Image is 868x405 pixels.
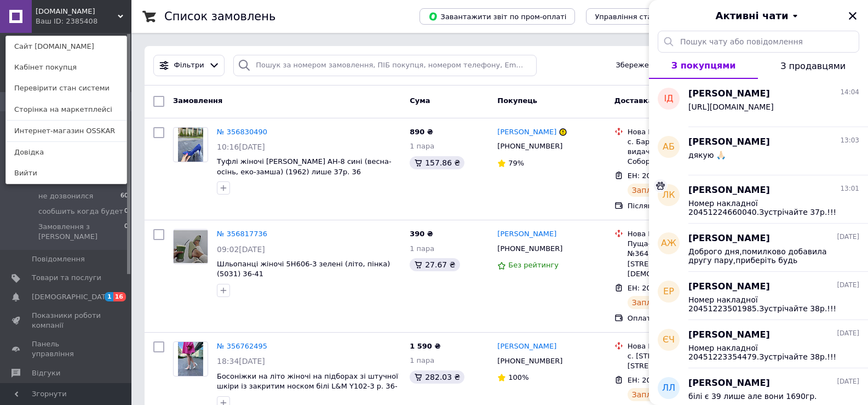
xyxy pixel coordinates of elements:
[32,368,60,378] span: Відгуки
[663,286,674,298] span: ЕР
[628,239,746,279] div: Пуща-Водиця, Поштомат №36488: вул. [STREET_ADDRESS] (маг. "[DEMOGRAPHIC_DATA]")
[217,372,398,401] a: Босоніжки на літо жіночі на підборах зі штучної шкіри із закритим носком білі L&M Y102-3 р. 36-40 37
[837,281,859,290] span: [DATE]
[173,229,208,264] a: Фото товару
[837,377,859,386] span: [DATE]
[217,128,267,136] a: № 356830490
[628,201,746,211] div: Післяплата
[688,344,844,361] span: Номер накладної 20451223354479.Зустрічайте 38р.!!! Гарного і мирного дня!!!
[36,16,82,26] div: Ваш ID: 2385408
[410,230,433,238] span: 390 ₴
[658,31,859,53] input: Пошук чату або повідомлення
[664,93,673,105] span: ІД
[595,13,679,21] span: Управління статусами
[410,142,434,150] span: 1 пара
[837,329,859,338] span: [DATE]
[840,184,859,193] span: 13:01
[6,121,127,141] a: Интернет-магазин OSSKAR
[120,191,128,201] span: 60
[688,295,844,313] span: Номер накладної 20451223501985.Зустрічайте 38р.!!! Гарного і мирного дня!!!
[649,224,868,272] button: АЖ[PERSON_NAME][DATE]Доброго дня,помилково добавила другу пару,приберіть будь ласка,дякую
[688,184,770,197] span: [PERSON_NAME]
[217,260,390,278] a: Шльопанці жіночі 5H606-3 зелені (літо, пінка) (5031) 36-41
[628,313,746,323] div: Оплата на рахунок
[628,341,746,351] div: Нова Пошта
[628,229,746,239] div: Нова Пошта
[628,376,705,384] span: ЕН: 20451224660040
[649,272,868,320] button: ЕР[PERSON_NAME][DATE]Номер накладної 20451223501985.Зустрічайте 38р.!!! Гарного і мирного дня!!!
[173,96,222,105] span: Замовлення
[649,127,868,175] button: АБ[PERSON_NAME]13:03дякую 🙏🏻
[649,175,868,224] button: ЛК[PERSON_NAME]13:01Номер накладної 20451224660040.Зустрічайте 37р.!!! Гарного і мирного дня!!!
[628,296,689,309] div: Заплановано
[662,189,675,202] span: ЛК
[715,9,788,23] span: Активні чати
[586,8,687,25] button: Управління статусами
[497,229,556,239] a: [PERSON_NAME]
[174,230,208,263] img: Фото товару
[508,261,559,269] span: Без рейтингу
[233,55,536,76] input: Пошук за номером замовлення, ПІБ покупця, номером телефону, Email, номером накладної
[178,342,204,376] img: Фото товару
[840,136,859,145] span: 13:03
[840,88,859,97] span: 14:04
[662,382,675,395] span: ЛЛ
[497,127,556,138] a: [PERSON_NAME]
[616,60,690,71] span: Збережені фільтри:
[846,9,859,22] button: Закрити
[614,96,695,105] span: Доставка та оплата
[688,88,770,100] span: [PERSON_NAME]
[688,199,844,216] span: Номер накладної 20451224660040.Зустрічайте 37р.!!! Гарного і мирного дня!!!
[497,341,556,352] a: [PERSON_NAME]
[688,377,770,390] span: [PERSON_NAME]
[410,258,459,271] div: 27.67 ₴
[661,237,676,250] span: АЖ
[6,163,127,184] a: Вийти
[410,128,433,136] span: 890 ₴
[497,96,537,105] span: Покупець
[410,342,440,350] span: 1 590 ₴
[164,10,275,23] h1: Список замовлень
[217,157,392,176] a: Туфлі жіночі [PERSON_NAME] AH-8 сині (весна-осінь, еко-замша) (1962) лише 37р. 36
[688,247,844,265] span: Доброго дня,помилково добавила другу пару,приберіть будь ласка,дякую
[105,292,113,301] span: 1
[217,142,265,151] span: 10:16[DATE]
[649,53,758,79] button: З покупцями
[688,329,770,341] span: [PERSON_NAME]
[419,8,575,25] button: Завантажити звіт по пром-оплаті
[628,351,746,371] div: с. [STREET_ADDRESS]: вул. [STREET_ADDRESS]
[174,60,204,71] span: Фільтри
[508,373,528,381] span: 100%
[113,292,126,301] span: 16
[497,142,562,150] span: [PHONE_NUMBER]
[649,320,868,368] button: ЄЧ[PERSON_NAME][DATE]Номер накладної 20451223354479.Зустрічайте 38р.!!! Гарного і мирного дня!!!
[628,127,746,137] div: Нова Пошта
[628,284,705,292] span: ЕН: 20451224949117
[217,230,267,238] a: № 356817736
[497,357,562,365] span: [PHONE_NUMBER]
[663,141,675,153] span: АБ
[217,245,265,254] span: 09:02[DATE]
[6,78,127,99] a: Перевірити стан системи
[217,357,265,366] span: 18:34[DATE]
[680,9,837,23] button: Активні чати
[410,96,430,105] span: Cума
[837,232,859,242] span: [DATE]
[758,53,868,79] button: З продавцями
[628,137,746,167] div: с. Барабой, Пункт приймання-видачі (до 30 кг): вул. Соборності, 101б
[688,232,770,245] span: [PERSON_NAME]
[780,61,846,71] span: З продавцями
[508,159,524,167] span: 79%
[671,60,736,71] span: З покупцями
[32,339,101,359] span: Панель управління
[428,12,566,21] span: Завантажити звіт по пром-оплаті
[6,57,127,78] a: Кабінет покупця
[410,156,464,169] div: 157.86 ₴
[688,102,774,111] span: [URL][DOMAIN_NAME]
[178,128,204,162] img: Фото товару
[6,36,127,57] a: Сайт [DOMAIN_NAME]
[32,273,101,283] span: Товари та послуги
[497,244,562,253] span: [PHONE_NUMBER]
[38,191,93,201] span: не дозвонился
[410,244,434,253] span: 1 пара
